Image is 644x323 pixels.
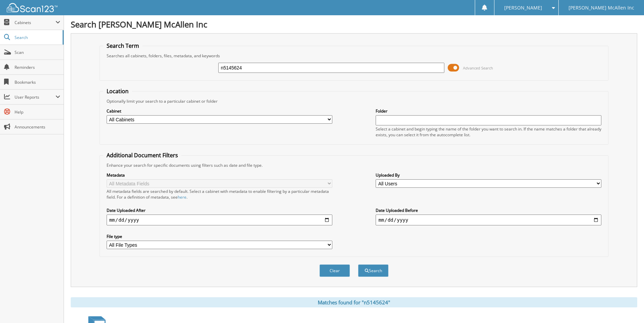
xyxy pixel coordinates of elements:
input: start [107,215,332,225]
div: Enhance your search for specific documents using filters such as date and file type. [103,162,605,168]
label: Date Uploaded Before [376,207,601,213]
legend: Additional Document Filters [103,152,181,159]
span: Help [15,109,60,115]
span: Advanced Search [463,65,493,70]
label: File type [107,234,332,239]
h1: Search [PERSON_NAME] McAllen Inc [71,19,637,30]
span: Announcements [15,124,60,130]
legend: Location [103,87,132,95]
input: end [376,215,601,225]
legend: Search Term [103,42,142,49]
label: Uploaded By [376,172,601,178]
label: Date Uploaded After [107,207,332,213]
div: Matches found for "n5145624" [71,297,637,307]
button: Clear [319,264,350,277]
img: scan123-logo-white.svg [7,3,58,12]
span: Reminders [15,64,60,70]
label: Cabinet [107,108,332,114]
span: Search [15,35,59,40]
div: All metadata fields are searched by default. Select a cabinet with metadata to enable filtering b... [107,188,332,200]
span: Scan [15,49,60,55]
span: [PERSON_NAME] [504,6,542,10]
div: Optionally limit your search to a particular cabinet or folder [103,98,605,104]
label: Metadata [107,172,332,178]
span: User Reports [15,94,55,100]
span: [PERSON_NAME] McAllen Inc [569,6,634,10]
div: Select a cabinet and begin typing the name of the folder you want to search in. If the name match... [376,126,601,138]
span: Bookmarks [15,79,60,85]
label: Folder [376,108,601,114]
div: Searches all cabinets, folders, files, metadata, and keywords [103,53,605,59]
button: Search [358,264,388,277]
span: Cabinets [15,20,55,25]
a: here [178,194,186,200]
